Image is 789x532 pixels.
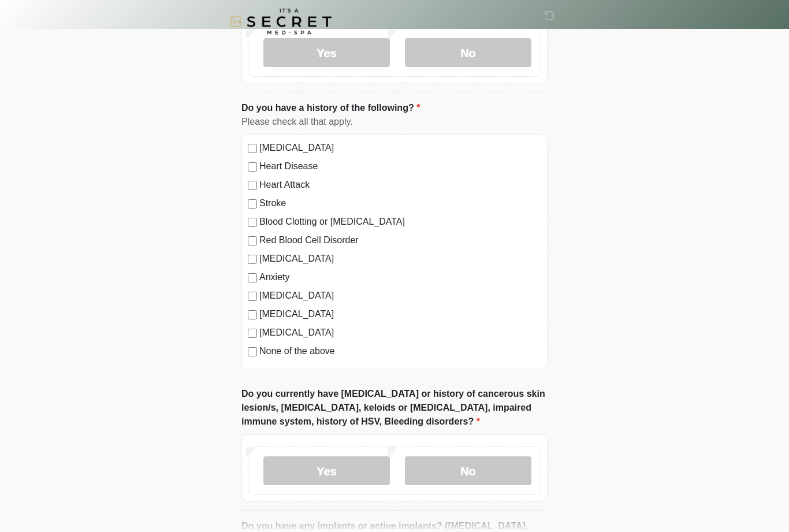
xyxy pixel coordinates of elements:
[259,178,541,192] label: Heart Attack
[405,39,531,68] label: No
[263,457,390,486] label: Yes
[259,289,541,303] label: [MEDICAL_DATA]
[259,215,541,229] label: Blood Clotting or [MEDICAL_DATA]
[230,9,332,35] img: It's A Secret Med Spa Logo
[248,144,257,154] input: [MEDICAL_DATA]
[248,329,257,338] input: [MEDICAL_DATA]
[259,308,541,322] label: [MEDICAL_DATA]
[248,163,257,172] input: Heart Disease
[259,142,541,155] label: [MEDICAL_DATA]
[248,348,257,357] input: None of the above
[259,252,541,266] label: [MEDICAL_DATA]
[248,237,257,246] input: Red Blood Cell Disorder
[259,271,541,285] label: Anxiety
[248,311,257,320] input: [MEDICAL_DATA]
[259,326,541,340] label: [MEDICAL_DATA]
[259,197,541,211] label: Stroke
[248,292,257,302] input: [MEDICAL_DATA]
[248,255,257,265] input: [MEDICAL_DATA]
[248,274,257,283] input: Anxiety
[405,457,531,486] label: No
[241,116,548,129] div: Please check all that apply.
[248,218,257,228] input: Blood Clotting or [MEDICAL_DATA]
[248,200,257,209] input: Stroke
[241,388,548,429] label: Do you currently have [MEDICAL_DATA] or history of cancerous skin lesion/s, [MEDICAL_DATA], keloi...
[241,102,420,116] label: Do you have a history of the following?
[263,39,390,68] label: Yes
[248,181,257,191] input: Heart Attack
[259,345,541,359] label: None of the above
[259,234,541,248] label: Red Blood Cell Disorder
[259,160,541,174] label: Heart Disease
